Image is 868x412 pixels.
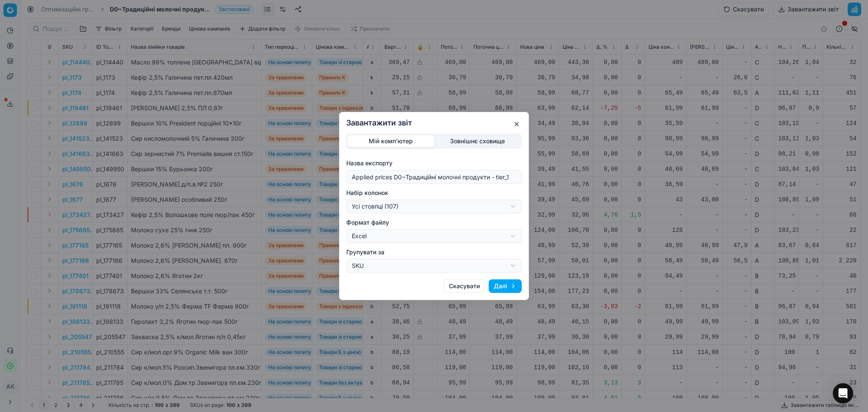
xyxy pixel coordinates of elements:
label: Формат файлу [346,218,522,227]
label: Назва експорту [346,159,522,167]
button: Далі [489,279,522,293]
button: Скасувати [443,279,485,293]
button: Мій комп'ютер [348,135,434,148]
label: Набір колонок [346,189,522,197]
label: Групувати за [346,248,522,256]
button: Зовнішнє сховище [434,135,520,148]
h2: Завантажити звіт [346,119,522,127]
